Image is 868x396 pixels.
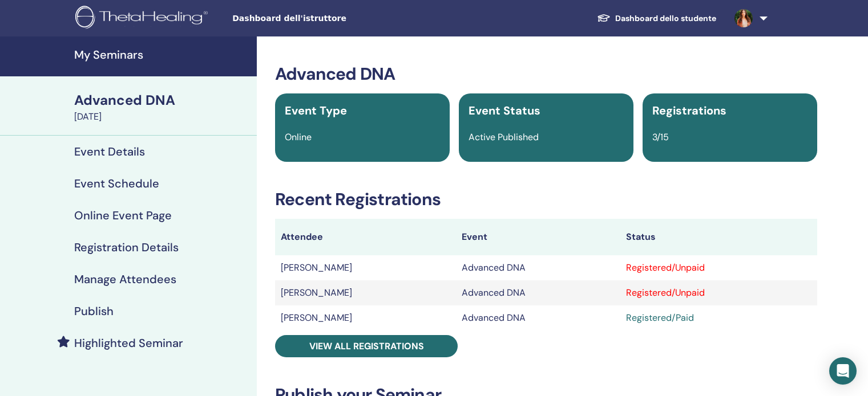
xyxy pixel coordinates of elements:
td: [PERSON_NAME] [275,280,456,305]
h3: Advanced DNA [275,64,817,84]
td: [PERSON_NAME] [275,305,456,330]
th: Attendee [275,219,456,255]
div: Registered/Unpaid [626,286,812,300]
div: Apri Intercom Messenger [829,357,857,385]
span: Online [285,131,312,143]
td: Advanced DNA [456,280,620,305]
h4: Publish [74,304,114,318]
td: [PERSON_NAME] [275,255,456,280]
h4: Highlighted Seminar [74,336,183,350]
a: View all registrations [275,335,458,357]
img: default.jpg [734,9,753,27]
img: logo.png [75,6,212,31]
th: Event [456,219,620,255]
span: Registrations [652,103,726,118]
td: Advanced DNA [456,305,620,330]
font: Dashboard dell'istruttore [232,14,346,23]
h4: My Seminars [74,48,250,62]
span: View all registrations [309,340,424,352]
h4: Event Schedule [74,177,159,190]
font: Dashboard dello studente [615,13,716,23]
h4: Online Event Page [74,209,172,222]
div: Advanced DNA [74,91,250,110]
span: Active Published [469,131,539,143]
div: [DATE] [74,110,250,124]
h4: Registration Details [74,240,179,254]
td: Advanced DNA [456,255,620,280]
a: Advanced DNA[DATE] [67,91,257,124]
span: 3/15 [652,131,669,143]
h4: Event Details [74,145,145,158]
a: Dashboard dello studente [588,7,725,29]
div: Registered/Unpaid [626,261,812,275]
th: Status [620,219,817,255]
img: graduation-cap-white.svg [597,13,611,23]
span: Event Type [285,103,347,118]
div: Registered/Paid [626,311,812,325]
span: Event Status [469,103,540,118]
h3: Recent Registrations [275,189,817,210]
h4: Manage Attendees [74,272,176,286]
